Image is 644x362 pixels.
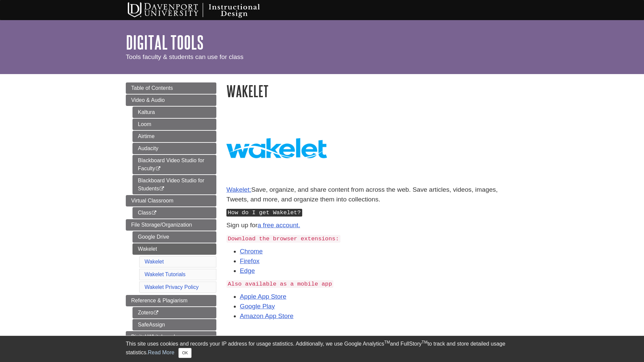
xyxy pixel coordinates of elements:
img: Davenport University Instructional Design [122,2,283,18]
a: Google Drive [132,231,216,243]
button: Close [178,348,192,358]
a: Amazon App Store [240,312,293,319]
a: File Storage/Organization [126,219,216,231]
p: Sign up for [226,221,518,230]
sup: TM [422,340,427,345]
a: Reference & Plagiarism [126,295,216,306]
span: Tools faculty & students can use for class [126,53,244,60]
p: Save, organize, and share content from across the web. Save articles, videos, images, Tweets, and... [226,185,518,204]
code: Download the browser extensions: [226,235,340,243]
a: Apple App Store [240,293,286,300]
a: Digital Tools [126,32,204,53]
a: SafeAssign [132,319,216,330]
a: Video & Audio [126,95,216,106]
a: Wakelet [132,243,216,255]
i: This link opens in a new window [155,167,161,171]
a: Digital Whiteboard [126,331,216,343]
h1: Wakelet [226,82,518,100]
span: File Storage/Organization [131,222,192,228]
sup: TM [384,340,390,345]
a: Virtual Classroom [126,195,216,206]
span: Reference & Plagiarism [131,298,187,303]
span: Digital Whiteboard [131,334,175,340]
i: This link opens in a new window [151,211,157,215]
a: a free account. [258,222,300,229]
a: Read More [148,350,174,355]
a: Firefox [240,257,260,264]
a: Class [132,207,216,219]
a: Wakelet: [226,186,251,193]
a: Google Play [240,303,275,310]
a: Airtime [132,131,216,142]
a: Wakelet Privacy Policy [145,284,199,290]
a: Wakelet [145,259,164,264]
i: This link opens in a new window [153,311,159,315]
a: Kaltura [132,107,216,118]
span: Table of Contents [131,85,173,91]
div: This site uses cookies and records your IP address for usage statistics. Additionally, we use Goo... [126,340,518,358]
span: Virtual Classroom [131,198,173,203]
a: Blackboard Video Studio for Students [132,175,216,194]
kbd: How do I get Wakelet? [226,209,302,217]
a: Wakelet Tutorials [145,271,185,277]
a: Edge [240,267,255,274]
a: Audacity [132,143,216,154]
a: Zotero [132,307,216,318]
a: Blackboard Video Studio for Faculty [132,155,216,174]
span: Video & Audio [131,97,165,103]
code: Also available as a mobile app [226,280,333,288]
a: Table of Contents [126,82,216,94]
img: wakelet logo [226,115,327,182]
a: Loom [132,119,216,130]
i: This link opens in a new window [159,187,165,191]
a: Chrome [240,248,263,255]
